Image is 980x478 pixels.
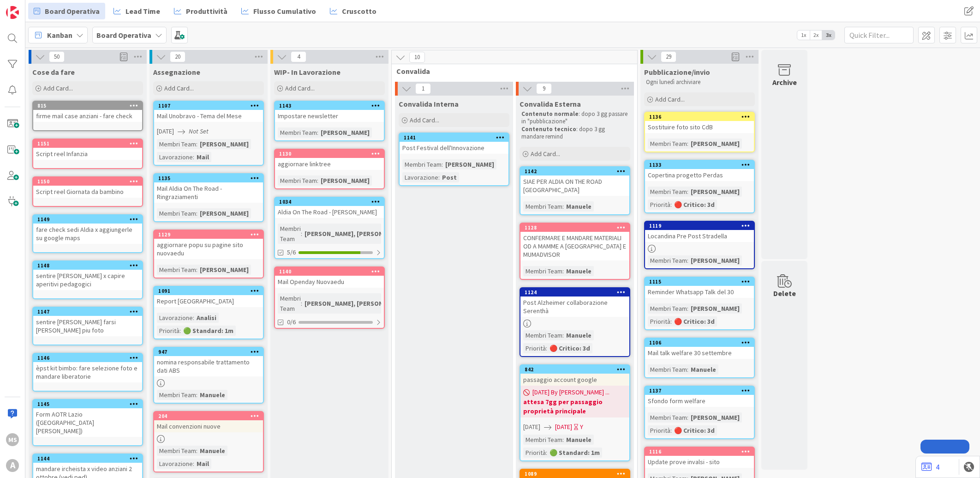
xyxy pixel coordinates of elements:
[562,330,564,340] span: :
[525,471,629,477] div: 1089
[649,278,754,285] div: 1115
[108,3,166,19] a: Lead Time
[37,455,142,462] div: 1144
[440,172,459,182] div: Post
[158,288,263,294] div: 1091
[645,222,754,230] div: 1119
[181,326,236,336] div: 🟢 Standard: 1m
[170,51,185,62] span: 20
[154,420,263,432] div: Mail convenzioni nuove
[645,448,754,468] div: 1116Update prove invalsi - sito
[523,422,540,432] span: [DATE]
[645,113,754,121] div: 1136
[648,255,687,266] div: Membri Team
[525,366,629,373] div: 842
[531,150,560,158] span: Add Card...
[196,139,197,149] span: :
[32,176,143,207] a: 1150Script reel Giornata da bambino
[275,276,384,288] div: Mail Openday Nuovaedu
[301,229,302,239] span: :
[525,224,629,231] div: 1128
[646,79,753,86] p: Ogni lunedì archiviare
[153,230,264,278] a: 1129aggiornare popu su pagine sito nuovaeduMembri Team:[PERSON_NAME]
[443,159,496,169] div: [PERSON_NAME]
[521,126,628,141] p: : dopo 3 gg mandare remind
[154,174,263,182] div: 1135
[193,459,194,469] span: :
[179,326,181,336] span: :
[687,187,688,197] span: :
[645,339,754,347] div: 1106
[645,121,754,133] div: Sostituire foto sito CdB
[564,435,594,445] div: Manuele
[520,296,629,317] div: Post Alzheimer collaborazione Serenthà
[844,27,914,43] input: Quick Filter...
[645,169,754,181] div: Copertina progetto Perdas
[649,114,754,120] div: 1136
[645,113,754,133] div: 1136Sostituire foto sito CdB
[275,102,384,110] div: 1143
[157,208,196,218] div: Membri Team
[193,152,194,162] span: :
[810,30,822,40] span: 2x
[157,446,196,456] div: Membri Team
[6,6,19,19] img: Visit kanbanzone.com
[520,167,629,196] div: 1142SIAE PER ALDIA ON THE ROAD [GEOGRAPHIC_DATA]
[275,198,384,206] div: 1034
[520,223,630,280] a: 1128CONFERMARE E MANDARE MATERIALI OD A MAMME A [GEOGRAPHIC_DATA] E MUMADVISORMembri Team:Manuele
[37,216,142,223] div: 1149
[158,413,263,419] div: 204
[33,362,142,382] div: èpst kit bimbo: fare selezione foto e mandare liberatorie
[644,338,755,378] a: 1106Mail talk welfare 30 settembreMembri Team:Manuele
[154,348,263,376] div: 947nomina responsabile trattamento dati ABS
[645,347,754,359] div: Mail talk welfare 30 settembre
[153,67,200,77] span: Assegnazione
[564,330,594,340] div: Manuele
[648,187,687,197] div: Membri Team
[520,288,629,296] div: 1124
[236,3,322,19] a: Flusso Cumulativo
[797,30,810,40] span: 1x
[342,6,376,17] span: Cruscotto
[324,3,382,19] a: Cruscotto
[33,148,142,160] div: Script reel Infanzia
[28,3,105,19] a: Board Operativa
[648,412,687,423] div: Membri Team
[196,390,197,400] span: :
[648,364,687,375] div: Membri Team
[580,422,583,432] div: Y
[154,412,263,420] div: 204
[687,303,688,314] span: :
[32,67,75,77] span: Cose da fare
[275,150,384,170] div: 1130aggiornare linktree
[523,343,546,353] div: Priorità
[33,261,142,290] div: 1148sentire [PERSON_NAME] x capire aperitivi pedagogici
[520,167,629,175] div: 1142
[153,173,264,222] a: 1135Mail Aldia On The Road - RingraziamentiMembri Team:[PERSON_NAME]
[285,84,315,92] span: Add Card...
[189,127,209,135] i: Not Set
[648,200,670,210] div: Priorità
[154,295,263,307] div: Report [GEOGRAPHIC_DATA]
[645,161,754,169] div: 1133
[33,408,142,437] div: Form AOTR Lazio ([GEOGRAPHIC_DATA][PERSON_NAME])
[302,229,408,239] div: [PERSON_NAME], [PERSON_NAME]
[317,127,318,138] span: :
[154,412,263,432] div: 204Mail convenzioni nuove
[688,139,742,149] div: [PERSON_NAME]
[520,365,629,374] div: 842
[33,177,142,198] div: 1150Script reel Giornata da bambino
[153,347,264,404] a: 947nomina responsabile trattamento dati ABSMembri Team:Manuele
[521,125,576,133] strong: Contenuto tecnico
[154,102,263,110] div: 1107
[197,390,227,400] div: Manuele
[153,101,264,166] a: 1107Mail Unobravo - Tema del Mese[DATE]Not SetMembri Team:[PERSON_NAME]Lavorazione:Mail
[523,201,562,212] div: Membri Team
[438,172,440,182] span: :
[33,102,142,110] div: 815
[536,83,552,94] span: 9
[523,448,546,458] div: Priorità
[274,197,385,259] a: 1034Aldia On The Road - [PERSON_NAME]Membri Team:[PERSON_NAME], [PERSON_NAME]5/6
[157,265,196,275] div: Membri Team
[33,308,142,336] div: 1147sentire [PERSON_NAME] farsi [PERSON_NAME] piu foto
